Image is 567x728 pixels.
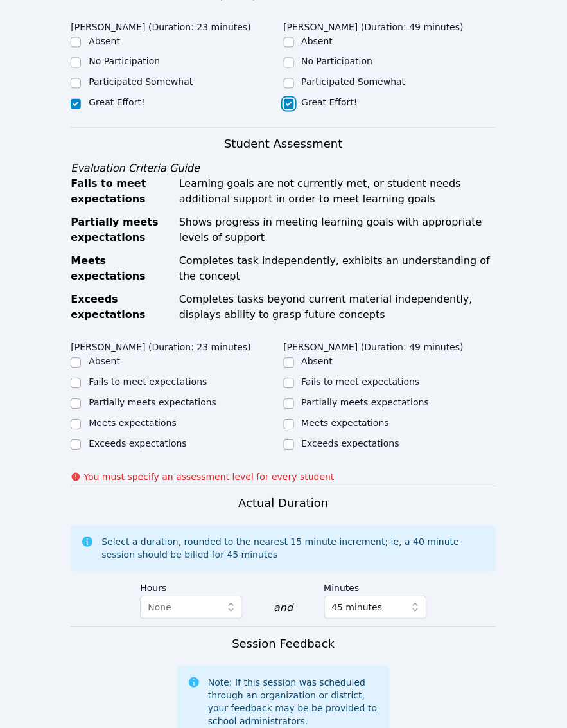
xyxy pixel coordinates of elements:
h3: Student Assessment [71,136,496,154]
label: Absent [302,36,333,46]
div: Evaluation Criteria Guide [71,161,496,177]
div: Completes tasks beyond current material independently, displays ability to grasp future concepts [179,292,496,323]
label: Fails to meet expectations [302,377,420,387]
label: No Participation [302,57,373,67]
label: Participated Somewhat [89,77,193,87]
label: Fails to meet expectations [89,377,207,387]
div: Exceeds expectations [71,292,171,323]
h3: Actual Duration [238,495,328,513]
legend: [PERSON_NAME] (Duration: 49 minutes) [284,336,464,355]
label: No Participation [89,57,160,67]
label: Absent [302,357,333,367]
label: Partially meets expectations [89,398,216,408]
div: Shows progress in meeting learning goals with appropriate levels of support [179,215,496,246]
button: None [140,596,243,619]
label: Absent [89,357,120,367]
label: Meets expectations [89,418,177,429]
div: Fails to meet expectations [71,177,171,208]
div: and [274,601,293,616]
label: Participated Somewhat [302,77,406,87]
div: Note: If this session was scheduled through an organization or district, your feedback may be be ... [208,677,379,728]
label: Meets expectations [302,418,390,429]
p: You must specify an assessment level for every student [83,471,334,484]
div: Partially meets expectations [71,215,171,246]
div: Select a duration, rounded to the nearest 15 minute increment; ie, a 40 minute session should be ... [101,536,485,562]
label: Minutes [324,577,427,596]
label: Exceeds expectations [89,439,186,449]
div: Completes task independently, exhibits an understanding of the concept [179,254,496,285]
label: Great Effort! [302,98,358,108]
label: Absent [89,36,120,46]
div: Meets expectations [71,254,171,285]
span: None [148,603,171,613]
label: Partially meets expectations [302,398,430,408]
h3: Session Feedback [232,635,335,653]
legend: [PERSON_NAME] (Duration: 49 minutes) [284,15,464,35]
label: Great Effort! [89,98,144,108]
div: Learning goals are not currently met, or student needs additional support in order to meet learni... [179,177,496,208]
legend: [PERSON_NAME] (Duration: 23 minutes) [71,15,251,35]
button: 45 minutes [324,596,427,619]
span: 45 minutes [332,600,383,616]
legend: [PERSON_NAME] (Duration: 23 minutes) [71,336,251,355]
label: Hours [140,577,243,596]
label: Exceeds expectations [302,439,399,449]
